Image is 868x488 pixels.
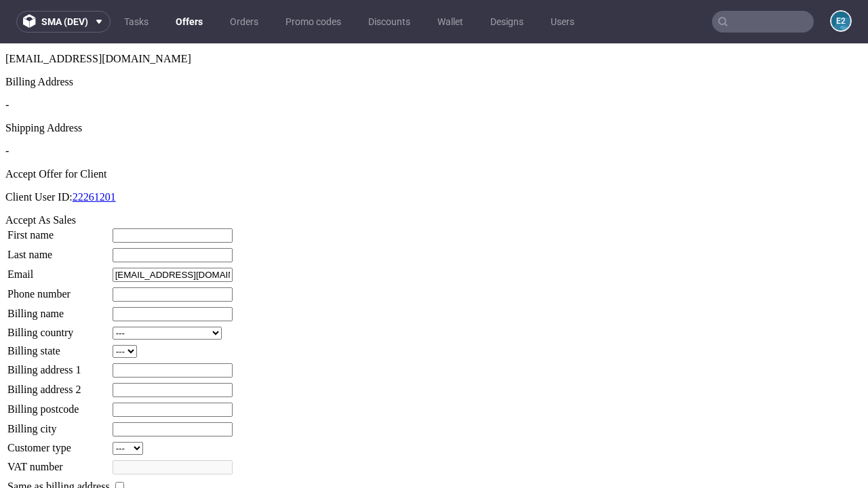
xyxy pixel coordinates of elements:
[5,102,9,113] span: -
[429,11,471,33] a: Wallet
[7,319,111,335] td: Billing address 1
[5,56,9,67] span: -
[7,263,111,279] td: Billing name
[16,11,111,33] button: sma (dev)
[542,11,583,33] a: Users
[482,11,532,33] a: Designs
[7,398,111,412] td: Customer type
[167,11,211,33] a: Offers
[7,436,111,451] td: Same as billing address
[222,11,267,33] a: Orders
[7,359,111,374] td: Billing postcode
[831,12,850,30] figcaption: e2
[277,11,349,33] a: Promo codes
[5,33,863,45] div: Billing Address
[5,9,191,21] span: [EMAIL_ADDRESS][DOMAIN_NAME]
[7,339,111,354] td: Billing address 2
[7,378,111,394] td: Billing city
[7,184,111,200] td: First name
[7,301,111,315] td: Billing state
[5,125,863,137] div: Accept Offer for Client
[7,283,111,297] td: Billing country
[7,224,111,239] td: Email
[5,148,863,160] p: Client User ID:
[360,11,418,33] a: Discounts
[73,148,116,159] a: 22261201
[7,416,111,432] td: VAT number
[41,17,88,26] span: sma (dev)
[116,11,157,33] a: Tasks
[5,79,863,91] div: Shipping Address
[5,171,863,183] div: Accept As Sales
[7,243,111,259] td: Phone number
[7,204,111,220] td: Last name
